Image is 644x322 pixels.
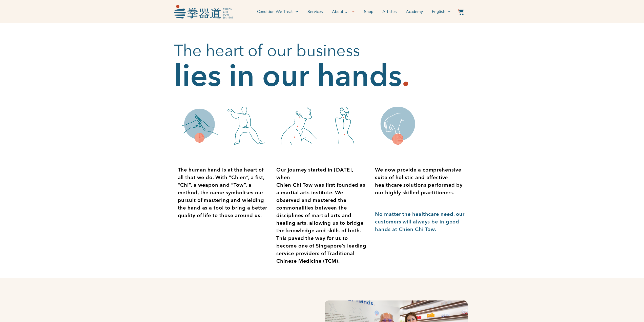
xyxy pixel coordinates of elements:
h2: lies in our hands [174,66,402,86]
a: Articles [382,5,397,18]
span: English [432,9,445,15]
div: Page 1 [178,166,269,219]
a: About Us [332,5,355,18]
p: Our journey started in [DATE], when Chien Chi Tow was first founded as a martial arts institute. ... [276,166,367,265]
div: Page 1 [276,166,367,265]
a: Shop [364,5,373,18]
p: The human hand is at the heart of all that we do. With “Chien”, a fist, “Chi”, a weapon,and “Tow”... [178,166,269,219]
div: Page 1 [375,211,466,233]
p: No matter the healthcare need, our customers will always be in good hands at Chien Chi Tow. [375,211,466,233]
h2: The heart of our business [174,41,470,61]
a: Academy [406,5,423,18]
a: Condition We Treat [257,5,298,18]
p: We now provide a comprehensive suite of holistic and effective healthcare solutions performed by ... [375,166,466,197]
a: English [432,5,451,18]
img: Website Icon-03 [458,9,464,15]
div: Page 1 [375,166,466,197]
h2: . [402,66,410,86]
nav: Menu [236,5,451,18]
a: Services [307,5,323,18]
